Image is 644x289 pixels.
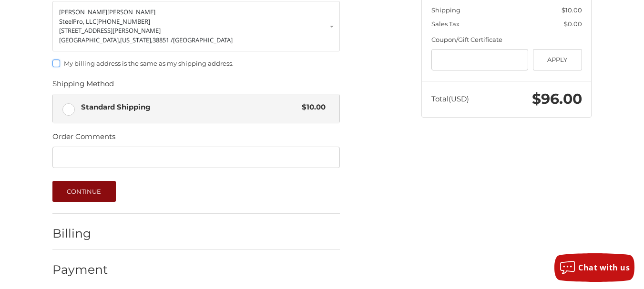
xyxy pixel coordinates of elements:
input: Gift Certificate or Coupon Code [431,49,529,70]
span: [STREET_ADDRESS][PERSON_NAME] [59,26,161,35]
a: Enter or select a different address [52,1,340,51]
legend: Shipping Method [52,79,114,94]
h2: Payment [52,262,108,277]
label: My billing address is the same as my shipping address. [52,60,340,67]
legend: Order Comments [52,131,115,147]
div: Coupon/Gift Certificate [431,35,582,45]
h2: Billing [52,226,108,241]
button: Chat with us [554,253,634,282]
span: Standard Shipping [81,102,297,113]
span: $10.00 [297,102,326,113]
span: [GEOGRAPHIC_DATA] [173,36,233,44]
span: SteelPro, LLC [59,17,96,26]
span: 38851 / [153,36,173,44]
span: [US_STATE], [120,36,153,44]
span: [PERSON_NAME] [59,8,107,16]
span: $0.00 [564,20,582,28]
span: Sales Tax [431,20,460,28]
span: $10.00 [562,6,582,14]
span: Chat with us [578,262,630,273]
span: [PHONE_NUMBER] [96,17,150,26]
span: Shipping [431,6,460,14]
button: Apply [533,49,582,70]
span: Total (USD) [431,94,469,103]
button: Continue [52,181,116,202]
span: [PERSON_NAME] [107,8,155,16]
span: [GEOGRAPHIC_DATA], [59,36,120,44]
span: $96.00 [532,90,582,108]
